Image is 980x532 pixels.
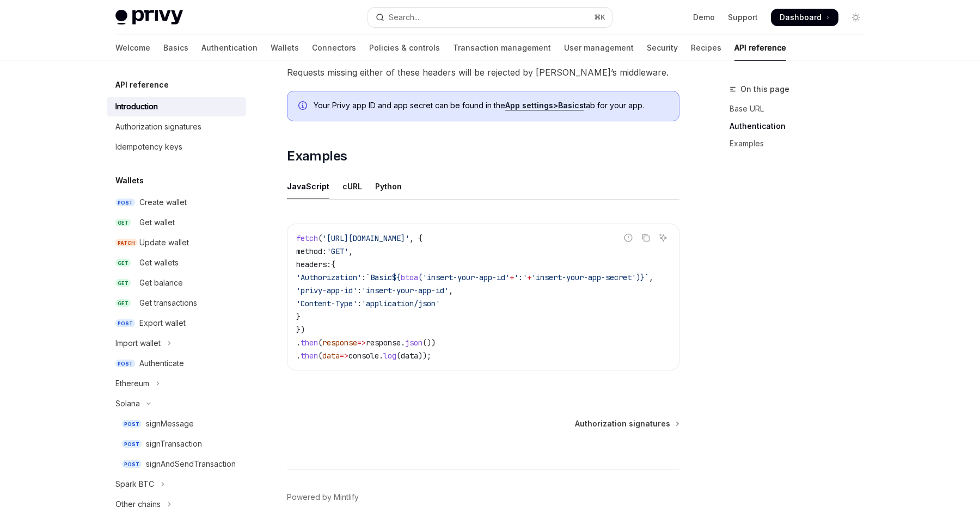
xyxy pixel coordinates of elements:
[771,9,838,26] a: Dashboard
[107,494,246,514] button: Toggle Other chains section
[558,101,584,110] strong: Basics
[645,273,649,282] span: `
[296,259,331,269] span: headers:
[296,286,357,295] span: 'privy-app-id'
[298,101,309,112] svg: Info
[649,273,653,282] span: ,
[107,293,246,313] a: GETGet transactions
[107,434,246,454] a: POSTsignTransaction
[139,216,175,229] div: Get wallet
[296,325,305,335] span: })
[418,273,422,282] span: (
[139,317,186,330] div: Export wallet
[693,12,715,23] a: Demo
[366,338,401,348] span: response
[115,377,149,390] div: Ethereum
[107,333,246,353] button: Toggle Import wallet section
[312,35,356,61] a: Connectors
[575,418,670,429] span: Authorization signatures
[401,338,405,348] span: .
[357,299,362,308] span: :
[531,273,636,282] span: 'insert-your-app-secret'
[318,351,322,361] span: (
[287,492,359,503] a: Powered by Mintlify
[115,279,131,287] span: GET
[107,354,246,373] a: POSTAuthenticate
[115,78,169,91] h5: API reference
[301,351,318,361] span: then
[369,35,440,61] a: Policies & controls
[639,231,653,245] button: Copy the contents from the code block
[449,286,453,295] span: ,
[366,273,392,282] span: `Basic
[392,273,401,282] span: ${
[409,233,422,243] span: , {
[342,174,362,199] div: cURL
[107,474,246,494] button: Toggle Spark BTC section
[107,313,246,333] a: POSTExport wallet
[379,351,383,361] span: .
[287,147,347,165] span: Examples
[327,246,348,256] span: 'GET'
[139,256,179,269] div: Get wallets
[296,312,301,321] span: }
[453,35,551,61] a: Transaction management
[296,338,301,348] span: .
[362,299,440,308] span: 'application/json'
[357,286,362,295] span: :
[401,351,418,361] span: data
[122,460,142,468] span: POST
[691,35,721,61] a: Recipes
[146,457,236,471] div: signAndSendTransaction
[527,273,531,282] span: +
[322,338,357,348] span: response
[139,276,183,289] div: Get balance
[115,478,154,491] div: Spark BTC
[740,83,789,96] span: On this page
[201,35,258,61] a: Authentication
[375,174,402,199] div: Python
[146,437,202,450] div: signTransaction
[107,213,246,232] a: GETGet wallet
[163,35,188,61] a: Basics
[107,193,246,212] a: POSTCreate wallet
[383,351,396,361] span: log
[505,101,584,110] a: App settings>Basics
[296,246,327,256] span: method:
[115,239,137,247] span: PATCH
[396,351,401,361] span: (
[139,296,197,310] div: Get transactions
[505,101,553,110] strong: App settings
[510,273,514,282] span: +
[594,13,605,22] span: ⌘ K
[107,374,246,393] button: Toggle Ethereum section
[322,233,409,243] span: '[URL][DOMAIN_NAME]'
[115,498,161,511] div: Other chains
[422,273,510,282] span: 'insert-your-app-id'
[847,9,865,26] button: Toggle dark mode
[139,236,189,249] div: Update wallet
[115,360,135,368] span: POST
[728,12,758,23] a: Support
[368,8,612,27] button: Open search
[389,11,419,24] div: Search...
[514,273,527,282] span: ':'
[115,174,144,187] h5: Wallets
[575,418,678,429] a: Authorization signatures
[107,454,246,474] a: POSTsignAndSendTransaction
[331,259,335,269] span: {
[107,414,246,434] a: POSTsignMessage
[647,35,678,61] a: Security
[107,137,246,157] a: Idempotency keys
[322,351,340,361] span: data
[107,97,246,116] a: Introduction
[405,338,422,348] span: json
[401,273,418,282] span: btoa
[730,100,873,117] a: Base URL
[115,397,140,410] div: Solana
[107,253,246,273] a: GETGet wallets
[122,440,142,448] span: POST
[640,273,645,282] span: }
[115,100,158,113] div: Introduction
[115,35,150,61] a: Welcome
